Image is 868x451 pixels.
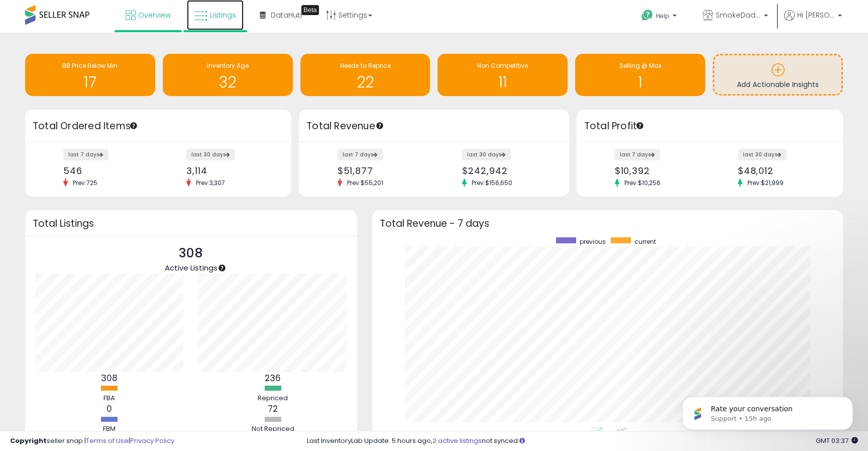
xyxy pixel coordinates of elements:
span: Prev: $10,256 [619,178,666,187]
i: Click here to read more about un-synced listings. [519,437,525,444]
div: seller snap | | [10,436,174,446]
span: Prev: $156,650 [467,178,517,187]
span: SmokeDaddy LLC [716,10,761,20]
div: Tooltip anchor [375,121,384,130]
i: Get Help [641,9,654,22]
iframe: Intercom notifications message [667,376,868,446]
span: Needs to Reprice [340,61,391,70]
h3: Total Revenue [306,119,562,133]
span: Add Actionable Insights [737,79,819,89]
h1: 1 [580,74,700,91]
div: FBM [79,424,140,434]
div: FBA [79,394,140,403]
h3: Total Revenue - 7 days [380,220,835,227]
span: Prev: 3,307 [191,178,230,187]
a: Help [633,2,687,33]
a: BB Price Below Min 17 [25,54,155,96]
span: Prev: $55,201 [342,178,388,187]
a: Add Actionable Insights [714,55,841,94]
h3: Total Ordered Items [33,119,284,133]
label: last 7 days [63,149,108,160]
label: last 30 days [738,149,787,160]
p: 308 [165,244,218,263]
h1: 17 [30,74,150,91]
a: Non Competitive 11 [438,54,568,96]
h1: 22 [305,74,425,91]
div: Tooltip anchor [301,5,319,15]
h3: Total Profit [584,119,835,133]
div: 546 [63,165,151,176]
label: last 7 days [615,149,660,160]
div: 3,114 [186,165,274,176]
a: Needs to Reprice 22 [300,54,430,96]
div: $48,012 [738,165,825,176]
span: Non Competitive [477,61,528,70]
b: 236 [265,372,281,384]
a: Privacy Policy [130,436,174,445]
h1: 32 [168,74,288,91]
span: DataHub [271,10,302,20]
span: Inventory Age [207,61,249,70]
span: Active Listings [165,262,218,273]
span: Hi [PERSON_NAME] [797,10,835,20]
b: 308 [101,372,118,384]
label: last 7 days [338,149,383,160]
span: Overview [138,10,171,20]
div: $10,392 [615,165,702,176]
label: last 30 days [186,149,235,160]
a: Terms of Use [86,436,129,445]
div: Tooltip anchor [129,121,138,130]
a: Hi [PERSON_NAME] [784,10,842,33]
div: Tooltip anchor [635,121,644,130]
a: 2 active listings [432,436,482,445]
span: Prev: 725 [68,178,102,187]
div: $51,877 [338,165,426,176]
div: Last InventoryLab Update: 5 hours ago, not synced. [307,436,858,446]
span: Listings [210,10,236,20]
a: Selling @ Max 1 [575,54,705,96]
h1: 11 [443,74,563,91]
h3: Total Listings [33,220,350,227]
strong: Copyright [10,436,47,445]
a: Inventory Age 32 [163,54,293,96]
b: 0 [106,403,112,415]
div: $242,942 [462,165,551,176]
span: previous [580,237,606,246]
b: 72 [268,403,278,415]
div: Tooltip anchor [218,263,227,273]
div: Not Repriced [243,424,303,434]
span: current [634,237,656,246]
label: last 30 days [462,149,511,160]
div: Repriced [243,394,303,403]
span: Prev: $21,999 [742,178,789,187]
span: Help [656,12,670,20]
span: Selling @ Max [619,61,662,70]
span: BB Price Below Min [62,61,118,70]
